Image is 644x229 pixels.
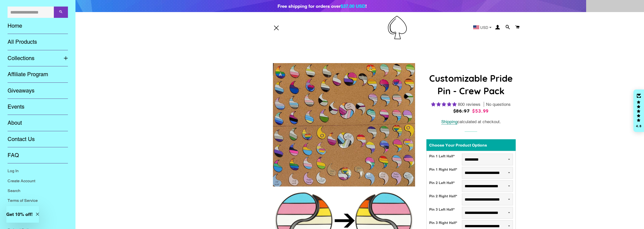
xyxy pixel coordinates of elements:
a: Home [4,18,72,34]
h1: Customizable Pride Pin - Crew Pack [426,72,516,98]
div: Pin 3 Left Half [429,207,462,219]
a: Privacy Policy [4,205,72,215]
a: Contact Us [4,131,72,147]
div: Click to open Judge.me floating reviews tab [633,89,644,132]
select: Pin 3 Left Half [462,207,513,219]
a: Giveaways [4,83,72,99]
div: Pin 1 Left Half [429,154,462,165]
a: Collections [4,50,60,66]
span: $86.97 [453,108,471,115]
a: Create Account [4,176,72,186]
span: USD [480,26,488,29]
a: About [4,115,72,131]
div: Free shipping for orders over ! [277,3,367,10]
div: 4.8 [636,124,642,128]
a: Shipping Policy [4,215,72,225]
input: Search our store [8,7,54,18]
a: Affiliate Program [4,66,72,82]
a: Terms of Service [4,196,72,205]
a: Search [4,186,72,196]
span: $37.00 USD [341,3,365,9]
select: Pin 1 Left Half [462,154,513,165]
img: Pin-Ace [388,16,407,39]
span: No questions [486,102,511,108]
a: Events [4,99,72,115]
span: 800 reviews [458,102,480,107]
a: Shipping [441,119,457,124]
select: Pin 2 Left Half [462,180,513,192]
div: Pin 2 Right Half [429,194,462,205]
span: $53.99 [472,108,489,114]
div: Pin 2 Left Half [429,180,462,192]
div: Choose Your Product Options [426,139,516,151]
a: Log In [4,166,72,176]
select: Pin 2 Right Half [462,194,513,205]
select: Pin 1 Right Half [462,167,513,179]
span: 4.83 stars [431,102,458,107]
div: calculated at checkout. [426,118,516,125]
div: Pin 1 Right Half [429,167,462,179]
a: FAQ [4,147,72,163]
img: Customizable Pride Pin - Crew Pack [273,63,415,187]
a: All Products [4,34,72,50]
